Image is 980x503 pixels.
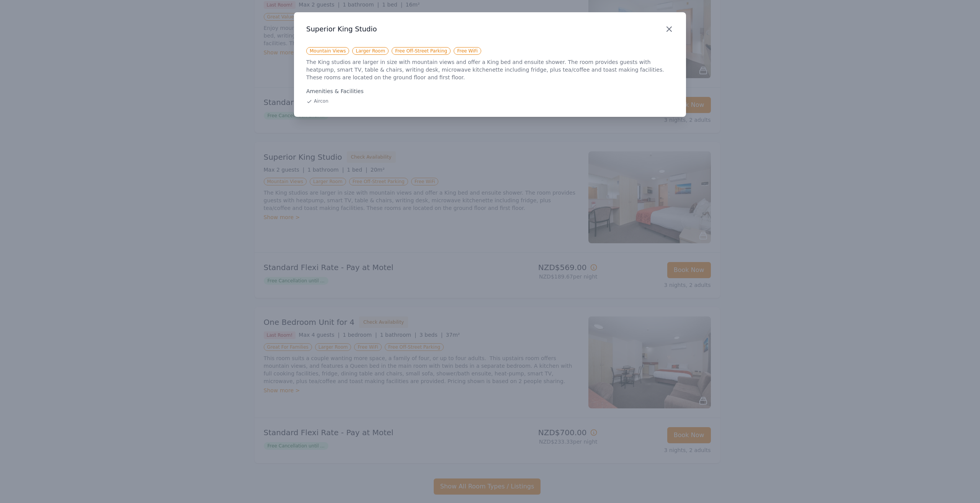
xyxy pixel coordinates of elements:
[306,25,674,34] h3: Superior King Studio
[454,47,481,55] span: Free WiFi
[314,98,328,104] span: Aircon
[306,47,349,55] span: Mountain Views
[352,47,389,55] span: Larger Room
[306,87,674,95] div: Amenities & Facilities
[392,47,451,55] span: Free Off-Street Parking
[306,58,674,81] p: The King studios are larger in size with mountain views and offer a King bed and ensuite shower. ...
